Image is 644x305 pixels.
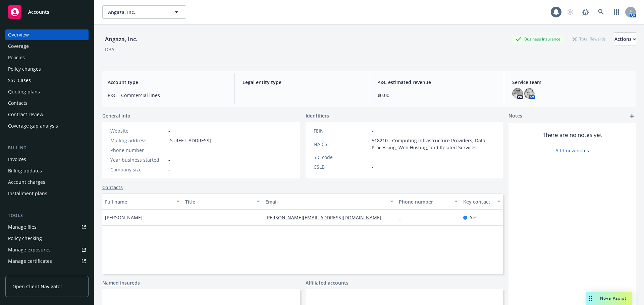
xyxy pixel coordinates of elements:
[102,112,130,119] span: General info
[105,46,117,53] div: DBA: -
[5,121,89,131] a: Coverage gap analysis
[8,86,40,97] div: Quoting plans
[8,98,28,108] div: Contacts
[372,163,373,170] span: -
[5,244,89,255] a: Manage exposures
[5,256,89,266] a: Manage certificates
[108,79,226,86] span: Account type
[168,166,170,173] span: -
[108,9,166,16] span: Angaza, Inc.
[110,147,166,154] div: Phone number
[396,194,460,210] button: Phone number
[306,279,348,286] a: Affiliated accounts
[5,154,89,165] a: Invoices
[8,64,41,74] div: Policy changes
[5,212,89,219] div: Tools
[28,9,49,15] span: Accounts
[306,112,329,119] span: Identifiers
[5,267,89,278] a: Manage claims
[5,52,89,63] a: Policies
[8,109,43,120] div: Contract review
[314,127,369,134] div: FEIN
[555,147,589,154] a: Add new notes
[8,177,45,187] div: Account charges
[377,79,496,86] span: P&C estimated revenue
[5,188,89,199] a: Installment plans
[102,184,123,191] a: Contacts
[5,75,89,86] a: SSC Cases
[8,41,29,52] div: Coverage
[5,64,89,74] a: Policy changes
[102,194,182,210] button: Full name
[8,29,29,40] div: Overview
[470,214,478,221] span: Yes
[524,88,535,99] img: photo
[265,214,387,221] a: [PERSON_NAME][EMAIL_ADDRESS][DOMAIN_NAME]
[8,188,47,199] div: Installment plans
[586,292,632,305] button: Nova Assist
[8,75,31,86] div: SSC Cases
[8,121,58,131] div: Coverage gap analysis
[102,35,140,44] div: Angaza, Inc.
[5,41,89,52] a: Coverage
[314,141,369,148] div: NAICS
[263,194,396,210] button: Email
[8,165,42,176] div: Billing updates
[8,244,51,255] div: Manage exposures
[569,35,609,43] div: Total Rewards
[399,214,406,221] a: -
[168,156,170,163] span: -
[372,137,495,151] span: 518210 - Computing Infrastructure Providers, Data Processing, Web Hosting, and Related Services
[5,109,89,120] a: Contract review
[600,295,627,301] span: Nova Assist
[102,5,186,19] button: Angaza, Inc.
[628,112,636,120] a: add
[461,194,503,210] button: Key contact
[105,198,172,205] div: Full name
[110,156,166,163] div: Year business started
[168,137,211,144] span: [STREET_ADDRESS]
[512,88,523,99] img: photo
[8,222,37,232] div: Manage files
[110,166,166,173] div: Company size
[399,198,450,205] div: Phone number
[5,145,89,151] div: Billing
[105,214,143,221] span: [PERSON_NAME]
[5,222,89,232] a: Manage files
[110,127,166,134] div: Website
[5,233,89,244] a: Policy checking
[8,267,42,278] div: Manage claims
[543,131,602,139] span: There are no notes yet
[12,283,62,290] span: Open Client Navigator
[168,147,170,154] span: -
[185,214,187,221] span: -
[265,198,386,205] div: Email
[614,32,636,46] button: Actions
[110,137,166,144] div: Mailing address
[243,79,361,86] span: Legal entity type
[5,29,89,40] a: Overview
[8,233,42,244] div: Policy checking
[168,128,170,134] a: -
[512,35,564,43] div: Business Insurance
[8,256,52,266] div: Manage certificates
[5,98,89,108] a: Contacts
[372,154,373,161] span: -
[243,92,361,99] span: -
[377,92,496,99] span: $0.00
[563,5,577,19] a: Start snowing
[586,292,595,305] div: Drag to move
[5,165,89,176] a: Billing updates
[5,3,89,21] a: Accounts
[610,5,623,19] a: Switch app
[463,198,493,205] div: Key contact
[108,92,226,99] span: P&C - Commercial lines
[372,127,373,134] span: -
[102,279,140,286] a: Named insureds
[8,52,25,63] div: Policies
[8,154,26,165] div: Invoices
[314,154,369,161] div: SIC code
[5,177,89,187] a: Account charges
[508,112,522,120] span: Notes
